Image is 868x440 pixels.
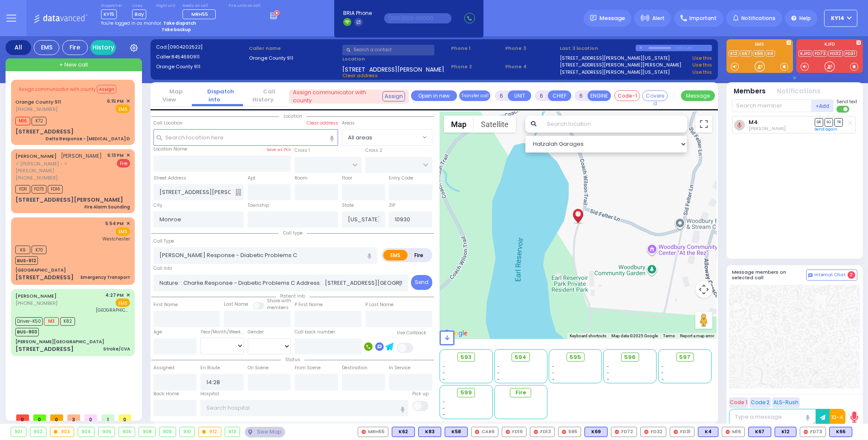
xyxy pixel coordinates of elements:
[772,397,800,408] button: ALS-Rush
[584,427,608,437] div: BLS
[460,353,472,362] span: 593
[101,414,114,421] span: 1
[126,152,130,159] span: ✕
[562,430,566,434] img: red-radio-icon.svg
[281,356,304,363] span: Status
[153,365,174,371] label: Assigned
[90,40,116,55] a: History
[342,45,434,55] input: Search a contact
[358,427,388,437] div: MRH55
[295,329,335,336] label: Call back number
[679,353,690,362] span: 597
[640,427,666,437] div: FD32
[799,50,812,57] a: KJFD
[418,427,441,437] div: K83
[48,185,63,194] span: FD16
[295,175,307,182] label: Room
[15,174,58,181] span: [PHONE_NUMBER]
[248,329,264,336] label: Gender
[153,391,179,397] label: Back Home
[732,99,812,112] input: Search member
[560,55,670,62] a: [STREET_ADDRESS][PERSON_NAME][US_STATE]
[692,55,712,62] a: Use this
[295,301,323,308] label: P First Name
[201,87,234,104] a: Dispatch info
[834,118,843,126] span: TR
[267,304,289,311] span: members
[180,427,195,437] div: 910
[342,175,352,182] label: Floor
[32,117,46,125] span: K72
[695,281,712,298] button: Map camera controls
[412,391,428,397] label: Pick up
[15,246,30,254] span: K9
[661,363,664,370] span: -
[191,11,208,17] span: MRH55
[411,275,432,290] button: Send
[34,40,59,55] div: EMS
[126,292,130,299] span: ✕
[229,3,260,9] label: Fire units on call
[342,129,432,145] span: All areas
[848,271,855,279] span: 2
[442,328,470,339] a: Open this area in Google Maps (opens a new window)
[753,50,765,57] a: K66
[443,411,445,418] span: -
[722,427,745,437] div: M16
[741,14,775,22] span: Notifications
[443,399,445,405] span: -
[661,376,664,382] span: -
[830,409,845,426] button: 10-4
[116,298,130,307] span: EMS
[692,69,712,76] a: Use this
[153,120,182,127] label: Call Location
[365,147,382,154] label: Cross 2
[505,45,557,52] span: Phone 3
[808,273,813,278] img: comment-alt.png
[775,427,796,437] div: BLS
[502,427,527,437] div: FD16
[342,202,354,209] label: State
[796,42,863,48] label: KJFD
[235,189,241,196] span: Other building occupants
[443,376,445,382] span: -
[814,272,846,278] span: Internal Chat
[267,298,291,304] small: Share with
[97,85,116,93] button: Assign
[799,14,811,22] span: Help
[32,246,46,254] span: K70
[153,329,162,336] label: Age
[342,65,444,72] span: [STREET_ADDRESS][PERSON_NAME]
[560,69,670,76] a: [STREET_ADDRESS][PERSON_NAME][US_STATE]
[615,430,619,434] img: red-radio-icon.svg
[800,427,826,437] div: FD73
[295,365,321,371] label: From Scene
[824,10,857,27] button: KY14
[50,427,74,437] div: 903
[389,202,395,209] label: ZIP
[644,430,648,434] img: red-radio-icon.svg
[552,363,555,370] span: -
[392,427,415,437] div: K62
[15,185,30,194] span: FD11
[153,265,172,272] label: Call Info
[624,353,636,362] span: 596
[224,301,248,308] label: Last Name
[59,61,88,69] span: + New call
[342,130,420,145] span: All areas
[749,397,771,408] button: Code 2
[98,427,115,437] div: 905
[451,63,503,70] span: Phone 2
[829,427,852,437] div: BLS
[443,363,445,370] span: -
[828,50,843,57] a: FD32
[560,61,681,69] a: [STREET_ADDRESS][PERSON_NAME][PERSON_NAME]
[831,14,844,22] span: KY14
[515,353,527,362] span: 594
[15,153,57,159] a: [PERSON_NAME]
[584,427,608,437] div: K69
[163,20,196,26] strong: Take dispatch
[383,250,408,261] label: EMS
[460,388,472,397] span: 599
[698,427,718,437] div: K4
